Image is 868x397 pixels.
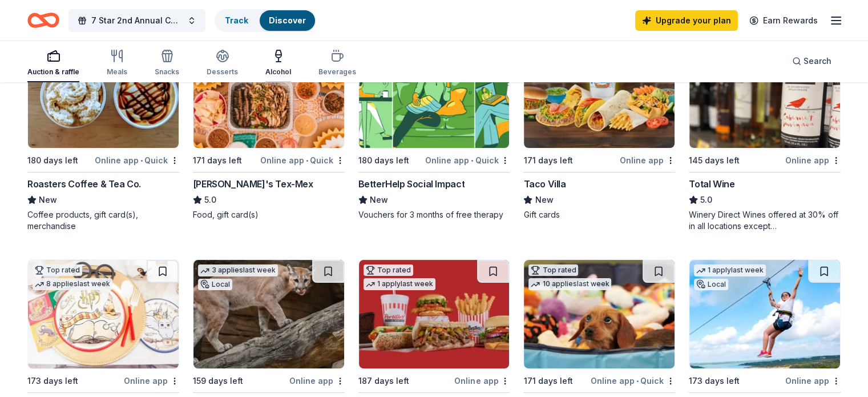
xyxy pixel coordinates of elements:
[523,39,675,220] a: Image for Taco VillaLocal171 days leftOnline appTaco VillaNewGift cards
[207,67,238,77] div: Desserts
[193,177,313,191] div: [PERSON_NAME]'s Tex-Mex
[198,279,232,290] div: Local
[591,374,675,388] div: Online app Quick
[689,154,740,167] div: 145 days left
[524,260,675,368] img: Image for BarkBox
[39,193,57,207] span: New
[193,154,242,167] div: 171 days left
[265,45,291,82] button: Alcohol
[370,193,388,207] span: New
[155,45,179,82] button: Snacks
[523,374,572,388] div: 171 days left
[289,374,345,388] div: Online app
[471,156,473,165] span: •
[689,177,734,191] div: Total Wine
[358,374,409,388] div: 187 days left
[215,9,316,32] button: TrackDiscover
[694,264,766,276] div: 1 apply last week
[28,260,179,368] img: Image for Oriental Trading
[193,374,243,388] div: 159 days left
[689,260,840,368] img: Image for Lake Travis Zipline Adventures
[635,10,738,31] a: Upgrade your plan
[425,153,510,167] div: Online app Quick
[306,156,308,165] span: •
[33,278,112,290] div: 8 applies last week
[27,374,78,388] div: 173 days left
[742,10,825,31] a: Earn Rewards
[27,45,79,82] button: Auction & raffle
[27,67,79,77] div: Auction & raffle
[359,260,510,368] img: Image for Portillo's
[318,67,356,77] div: Beverages
[358,209,510,220] div: Vouchers for 3 months of free therapy
[33,264,82,276] div: Top rated
[523,209,675,220] div: Gift cards
[689,39,841,232] a: Image for Total WineTop rated6 applieslast week145 days leftOnline appTotal Wine5.0Winery Direct ...
[700,193,712,207] span: 5.0
[193,39,345,220] a: Image for Chuy's Tex-Mex1 applylast week171 days leftOnline app•Quick[PERSON_NAME]'s Tex-Mex5.0Fo...
[694,279,728,290] div: Local
[454,374,510,388] div: Online app
[107,45,127,82] button: Meals
[523,154,572,167] div: 171 days left
[27,39,179,232] a: Image for Roasters Coffee & Tea Co.Local180 days leftOnline app•QuickRoasters Coffee & Tea Co.New...
[804,54,831,68] span: Search
[225,15,248,25] a: Track
[27,209,179,232] div: Coffee products, gift card(s), merchandise
[364,264,413,276] div: Top rated
[198,264,278,276] div: 3 applies last week
[265,67,291,77] div: Alcohol
[636,376,639,386] span: •
[318,45,356,82] button: Beverages
[783,50,841,73] button: Search
[193,260,344,368] img: Image for Houston Zoo
[193,209,345,220] div: Food, gift card(s)
[27,7,59,34] a: Home
[523,177,566,191] div: Taco Villa
[140,156,143,165] span: •
[27,177,141,191] div: Roasters Coffee & Tea Co.
[524,39,675,148] img: Image for Taco Villa
[689,374,740,388] div: 173 days left
[358,177,465,191] div: BetterHelp Social Impact
[528,264,578,276] div: Top rated
[204,193,216,207] span: 5.0
[91,14,183,27] span: 7 Star 2nd Annual Cornhole Tournament
[535,193,553,207] span: New
[358,39,510,220] a: Image for BetterHelp Social Impact27 applieslast week180 days leftOnline app•QuickBetterHelp Soci...
[359,39,510,148] img: Image for BetterHelp Social Impact
[193,39,344,148] img: Image for Chuy's Tex-Mex
[269,15,306,25] a: Discover
[785,374,841,388] div: Online app
[107,67,127,77] div: Meals
[689,209,841,232] div: Winery Direct Wines offered at 30% off in all locations except [GEOGRAPHIC_DATA], [GEOGRAPHIC_DAT...
[124,374,179,388] div: Online app
[358,154,409,167] div: 180 days left
[364,278,435,290] div: 1 apply last week
[27,154,78,167] div: 180 days left
[785,153,841,167] div: Online app
[95,153,179,167] div: Online app Quick
[155,67,179,77] div: Snacks
[68,9,205,32] button: 7 Star 2nd Annual Cornhole Tournament
[28,39,179,148] img: Image for Roasters Coffee & Tea Co.
[689,39,840,148] img: Image for Total Wine
[620,153,675,167] div: Online app
[528,278,611,290] div: 10 applies last week
[207,45,238,82] button: Desserts
[260,153,345,167] div: Online app Quick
